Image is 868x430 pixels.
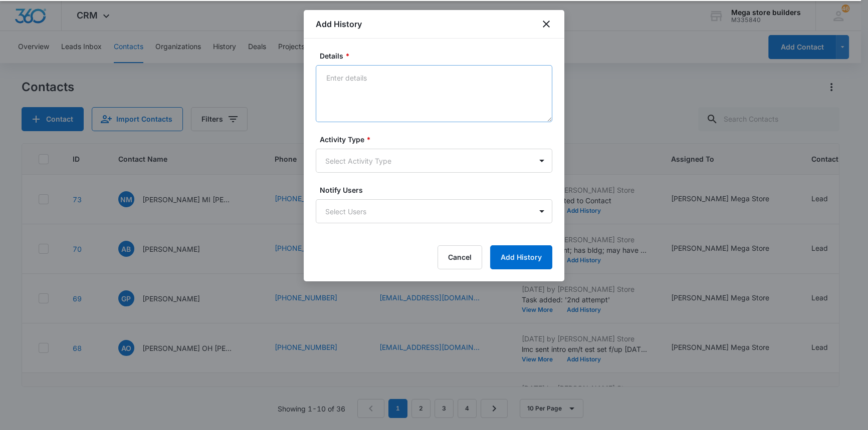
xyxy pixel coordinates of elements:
[438,245,482,269] button: Cancel
[540,18,552,30] button: close
[320,185,556,195] label: Notify Users
[320,51,556,61] label: Details
[490,245,552,269] button: Add History
[320,134,556,145] label: Activity Type
[316,18,362,30] h1: Add History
